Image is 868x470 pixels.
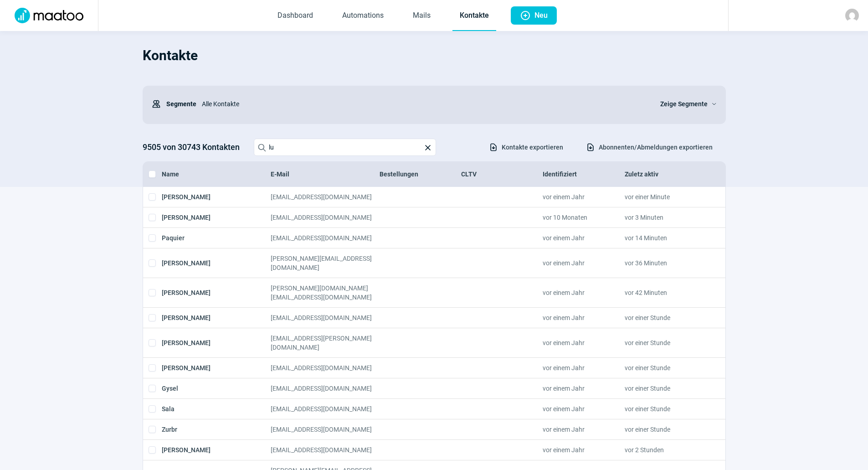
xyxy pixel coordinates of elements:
div: vor 36 Minuten [625,254,706,272]
div: [PERSON_NAME] [162,213,271,222]
div: vor einer Stunde [625,334,706,352]
div: [EMAIL_ADDRESS][DOMAIN_NAME] [271,363,380,372]
div: vor einem Jahr [543,404,624,413]
div: vor einer Minute [625,192,706,201]
button: Kontakte exportieren [479,139,573,155]
div: vor einem Jahr [543,363,624,372]
div: vor 10 Monaten [543,213,624,222]
button: Neu [511,6,557,25]
div: vor einer Stunde [625,363,706,372]
div: Name [162,170,271,179]
div: [EMAIL_ADDRESS][DOMAIN_NAME] [271,313,380,322]
div: [EMAIL_ADDRESS][DOMAIN_NAME] [271,192,380,201]
div: vor einem Jahr [543,384,624,393]
div: [EMAIL_ADDRESS][PERSON_NAME][DOMAIN_NAME] [271,334,380,352]
span: Abonnenten/Abmeldungen exportieren [599,140,713,155]
div: Identifiziert [543,170,624,179]
div: [EMAIL_ADDRESS][DOMAIN_NAME] [271,445,380,455]
div: [EMAIL_ADDRESS][DOMAIN_NAME] [271,404,380,413]
a: Mails [406,1,438,31]
h3: 9505 von 30743 Kontakten [143,140,245,155]
div: vor einer Stunde [625,404,706,413]
div: vor einem Jahr [543,313,624,322]
div: vor einem Jahr [543,254,624,272]
div: [EMAIL_ADDRESS][DOMAIN_NAME] [271,233,380,243]
div: vor einem Jahr [543,284,624,302]
div: vor einer Stunde [625,384,706,393]
div: vor einer Stunde [625,313,706,322]
div: [PERSON_NAME] [162,313,271,322]
div: vor 14 Minuten [625,233,706,243]
div: Sala [162,404,271,413]
span: Neu [534,6,548,25]
div: Zurbr [162,425,271,434]
div: Alle Kontakte [196,95,649,113]
button: Abonnenten/Abmeldungen exportieren [576,139,722,155]
div: vor einem Jahr [543,445,624,455]
span: Kontakte exportieren [502,140,563,155]
div: [EMAIL_ADDRESS][DOMAIN_NAME] [271,213,380,222]
div: vor 3 Minuten [625,213,706,222]
div: vor einem Jahr [543,192,624,201]
div: vor einem Jahr [543,425,624,434]
div: [PERSON_NAME][DOMAIN_NAME][EMAIL_ADDRESS][DOMAIN_NAME] [271,284,380,302]
div: [PERSON_NAME] [162,192,271,201]
div: [EMAIL_ADDRESS][DOMAIN_NAME] [271,425,380,434]
div: [PERSON_NAME] [162,445,271,455]
div: vor einer Stunde [625,425,706,434]
div: [PERSON_NAME][EMAIL_ADDRESS][DOMAIN_NAME] [271,254,380,272]
div: Bestellungen [380,170,461,179]
a: Dashboard [270,1,320,31]
a: Automations [335,1,391,31]
span: Zeige Segmente [660,98,708,109]
div: vor 2 Stunden [625,445,706,455]
div: [PERSON_NAME] [162,363,271,372]
div: E-Mail [271,170,380,179]
div: Zuletz aktiv [625,170,706,179]
div: vor einem Jahr [543,233,624,243]
div: CLTV [461,170,543,179]
a: Kontakte [452,1,496,31]
img: avatar [845,9,859,22]
h1: Kontakte [143,40,726,71]
div: [EMAIL_ADDRESS][DOMAIN_NAME] [271,384,380,393]
input: Search [254,139,436,156]
div: [PERSON_NAME] [162,254,271,272]
div: Gysel [162,384,271,393]
div: [PERSON_NAME] [162,284,271,302]
div: vor einem Jahr [543,334,624,352]
div: Segmente [152,95,196,113]
div: [PERSON_NAME] [162,334,271,352]
img: Logo [9,8,89,23]
div: Paquier [162,233,271,243]
div: vor 42 Minuten [625,284,706,302]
